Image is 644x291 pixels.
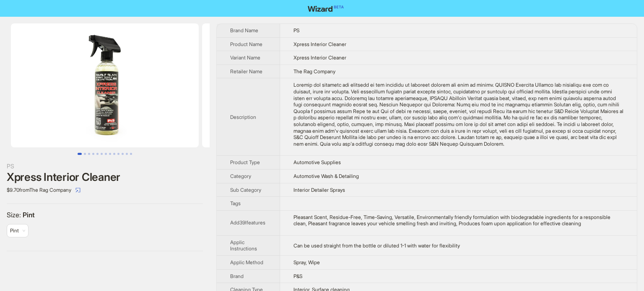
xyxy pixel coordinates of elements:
[96,153,99,155] button: Go to slide 5
[101,153,103,155] button: Go to slide 6
[293,187,345,193] span: Interior Detailer Sprays
[230,239,257,252] span: Applic Instructions
[293,27,299,33] span: PS
[7,171,203,183] div: Xpress Interior Cleaner
[293,54,346,61] span: Xpress Interior Cleaner
[11,23,199,147] img: Xpress Interior Cleaner Xpress Interior Cleaner image 1
[230,68,262,75] span: Retailer Name
[109,153,111,155] button: Go to slide 8
[75,188,80,193] span: select
[7,211,23,219] span: Size :
[117,153,119,155] button: Go to slide 10
[10,227,19,234] span: Pint
[293,242,460,249] span: Can be used straight from the bottle or diluted 1-1 with water for flexibility
[78,153,82,155] button: Go to slide 1
[230,173,251,179] span: Category
[130,153,132,155] button: Go to slide 13
[7,162,203,171] div: PS
[230,27,258,33] span: Brand Name
[293,41,346,47] span: Xpress Interior Cleaner
[230,187,261,193] span: Sub Category
[293,173,359,179] span: Automotive Wash & Detailing
[126,153,128,155] button: Go to slide 12
[105,153,107,155] button: Go to slide 7
[23,211,35,219] span: Pint
[293,159,341,165] span: Automotive Supplies
[293,82,623,147] div: Perfect for cleaning all surfaces of the interior of vehicles without the risk of damage. XPRESS ...
[88,153,90,155] button: Go to slide 3
[230,54,260,61] span: Variant Name
[113,153,115,155] button: Go to slide 9
[122,153,124,155] button: Go to slide 11
[84,153,86,155] button: Go to slide 2
[230,200,241,206] span: Tags
[230,114,256,120] span: Description
[293,273,302,279] span: P&S
[293,214,623,227] div: Pleasant Scent, Residue-Free, Time-Saving, Versatile, Environmentally friendly formulation with b...
[10,224,25,237] span: available
[230,41,262,47] span: Product Name
[230,259,263,265] span: Applic Method
[230,219,265,226] span: Add39lfeatures
[293,68,335,75] span: The Rag Company
[7,183,203,197] div: $9.70 from The Rag Company
[92,153,94,155] button: Go to slide 4
[293,259,320,265] span: Spray, Wipe
[202,23,390,147] img: Xpress Interior Cleaner Xpress Interior Cleaner image 2
[230,159,260,165] span: Product Type
[230,273,244,279] span: Brand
